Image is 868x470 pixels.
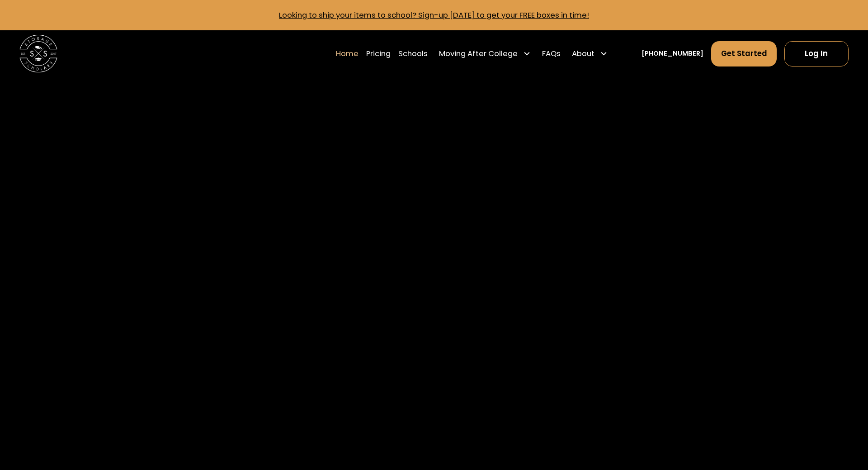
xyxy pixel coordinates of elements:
[366,41,391,67] a: Pricing
[19,35,57,72] img: Storage Scholars main logo
[642,49,703,59] a: [PHONE_NUMBER]
[439,48,518,59] div: Moving After College
[711,41,777,66] a: Get Started
[542,41,561,67] a: FAQs
[336,41,359,67] a: Home
[572,48,594,59] div: About
[398,41,428,67] a: Schools
[784,41,849,66] a: Log In
[279,10,589,20] a: Looking to ship your items to school? Sign-up [DATE] to get your FREE boxes in time!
